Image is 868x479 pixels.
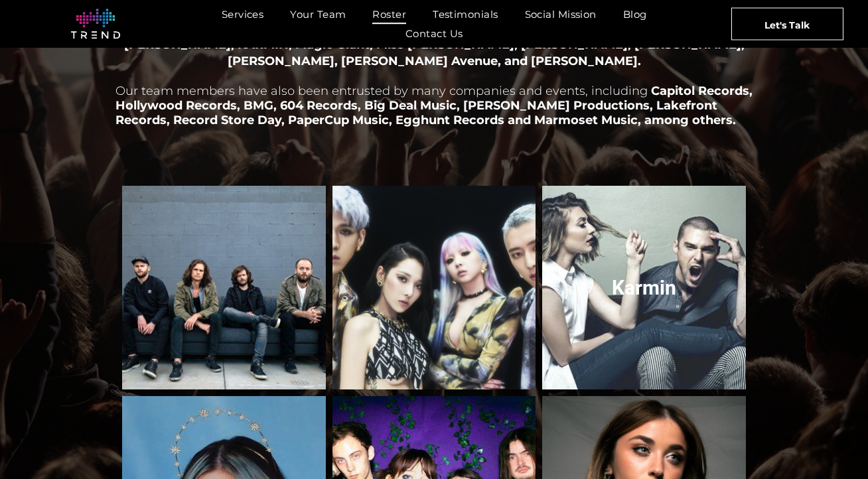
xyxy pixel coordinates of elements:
[115,84,753,127] span: Capitol Records, Hollywood Records, BMG, 604 Records, Big Deal Music, [PERSON_NAME] Productions, ...
[419,5,511,24] a: Testimonials
[802,415,868,479] iframe: Chat Widget
[332,186,536,389] a: KARD
[764,8,810,41] span: Let's Talk
[512,5,610,24] a: Social Mission
[71,9,120,39] img: logo
[208,5,277,24] a: Services
[610,5,660,24] a: Blog
[115,84,648,98] span: Our team members have also been entrusted by many companies and events, including
[277,5,359,24] a: Your Team
[392,24,476,43] a: Contact Us
[122,186,326,389] a: Kongos
[731,7,843,40] a: Let's Talk
[359,5,419,24] a: Roster
[536,180,752,395] a: Karmin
